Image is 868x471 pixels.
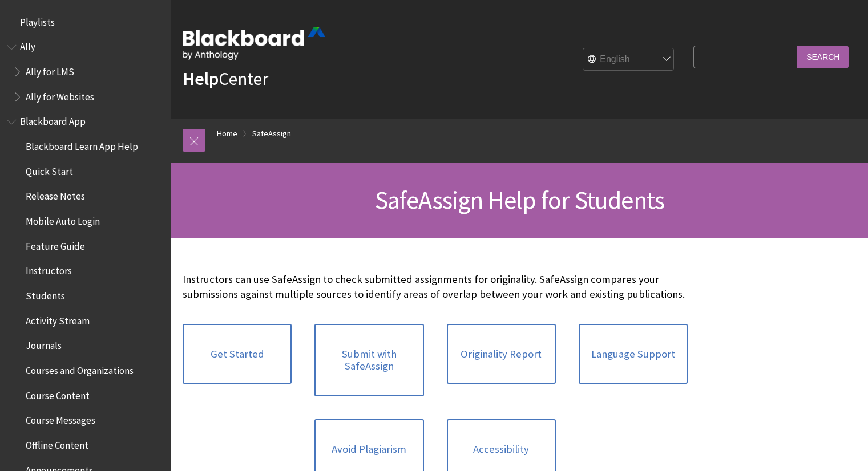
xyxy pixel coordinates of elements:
[20,112,86,128] span: Blackboard App
[579,324,688,384] a: Language Support
[26,237,85,252] span: Feature Guide
[183,67,268,90] a: HelpCenter
[26,436,88,451] span: Offline Content
[183,27,325,60] img: Blackboard by Anthology
[183,272,688,302] p: Instructors can use SafeAssign to check submitted assignments for originality. SafeAssign compare...
[183,67,219,90] strong: Help
[183,324,292,384] a: Get Started
[26,286,65,302] span: Students
[797,46,849,68] input: Search
[7,13,164,32] nav: Book outline for Playlists
[314,324,423,396] a: Submit with SafeAssign
[26,137,138,152] span: Blackboard Learn App Help
[26,411,95,427] span: Course Messages
[26,162,73,177] span: Quick Start
[26,311,90,327] span: Activity Stream
[217,127,237,141] a: Home
[20,38,35,53] span: Ally
[26,212,100,227] span: Mobile Auto Login
[7,38,164,107] nav: Book outline for Anthology Ally Help
[20,13,55,28] span: Playlists
[26,187,85,202] span: Release Notes
[26,262,72,277] span: Instructors
[447,324,556,384] a: Originality Report
[252,127,291,141] a: SafeAssign
[26,361,134,376] span: Courses and Organizations
[26,386,90,401] span: Course Content
[26,87,94,103] span: Ally for Websites
[26,336,62,352] span: Journals
[375,184,665,216] span: SafeAssign Help for Students
[583,48,675,71] select: Site Language Selector
[26,62,74,78] span: Ally for LMS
